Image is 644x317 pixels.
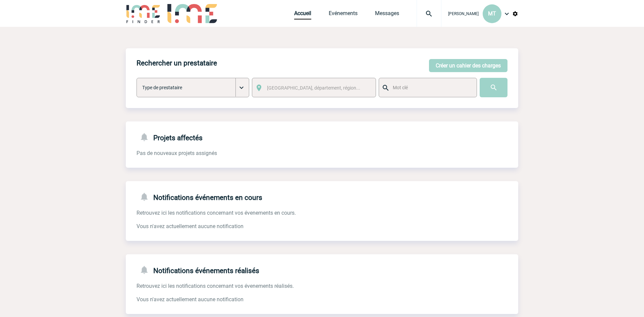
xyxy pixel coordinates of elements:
[488,10,496,17] span: MT
[480,78,507,97] input: Submit
[137,150,217,156] span: Pas de nouveaux projets assignés
[137,283,294,289] span: Retrouvez ici les notifications concernant vos évenements réalisés.
[139,192,153,202] img: notifications-24-px-g.png
[139,132,153,142] img: notifications-24-px-g.png
[294,10,311,19] a: Accueil
[137,223,244,229] span: Vous n'avez actuellement aucune notification
[126,4,161,23] img: IME-Finder
[391,83,471,92] input: Mot clé
[448,11,479,16] span: [PERSON_NAME]
[329,10,358,19] a: Evénements
[137,132,203,142] h4: Projets affectés
[137,210,296,216] span: Retrouvez ici les notifications concernant vos évenements en cours.
[375,10,399,19] a: Messages
[267,85,360,91] span: [GEOGRAPHIC_DATA], département, région...
[137,296,244,303] span: Vous n'avez actuellement aucune notification
[137,59,217,67] h4: Rechercher un prestataire
[139,265,153,275] img: notifications-24-px-g.png
[137,192,262,202] h4: Notifications événements en cours
[137,265,259,275] h4: Notifications événements réalisés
